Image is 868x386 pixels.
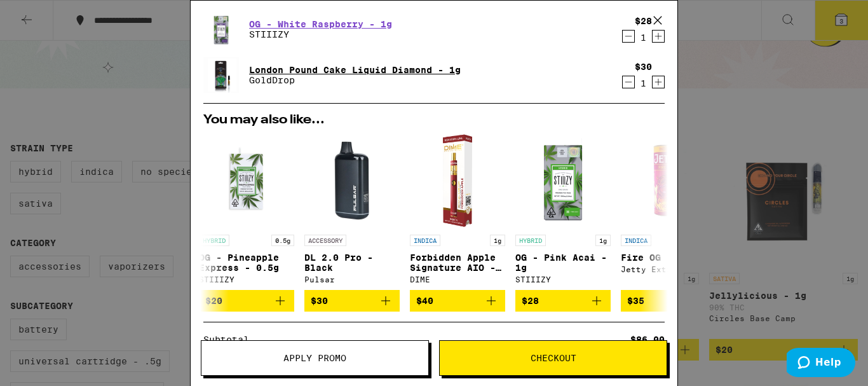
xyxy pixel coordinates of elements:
[431,133,484,228] img: DIME - Forbidden Apple Signature AIO - 1g
[304,235,346,246] p: ACCESSORY
[304,133,400,228] img: Pulsar - DL 2.0 Pro - Black
[304,290,400,312] button: Add to bag
[595,235,611,246] p: 1g
[199,235,229,246] p: HYBRID
[199,290,294,312] button: Add to bag
[522,296,539,306] span: $28
[490,235,505,246] p: 1g
[622,76,635,88] button: Decrement
[304,133,400,290] a: Open page for DL 2.0 Pro - Black from Pulsar
[203,57,239,93] img: GoldDrop - London Pound Cake Liquid Diamond - 1g
[531,354,576,362] span: Checkout
[515,133,611,290] a: Open page for OG - Pink Acai - 1g from STIIIZY
[635,62,652,72] div: $30
[635,16,652,26] div: $28
[199,252,294,273] p: OG - Pineapple Express - 0.5g
[515,133,611,228] img: STIIIZY - OG - Pink Acai - 1g
[410,275,505,284] div: DIME
[311,296,328,306] span: $30
[203,335,258,344] div: Subtotal
[249,65,461,75] a: London Pound Cake Liquid Diamond - 1g
[635,78,652,88] div: 1
[199,133,294,290] a: Open page for OG - Pineapple Express - 0.5g from STIIIZY
[203,11,239,47] img: STIIIZY - OG - White Raspberry - 1g
[635,32,652,43] div: 1
[627,296,644,306] span: $35
[622,30,635,43] button: Decrement
[199,133,294,228] img: STIIIZY - OG - Pineapple Express - 0.5g
[787,348,855,380] iframe: Opens a widget where you can find more information
[271,235,294,246] p: 0.5g
[249,29,392,39] p: STIIIZY
[652,76,665,88] button: Increment
[652,30,665,43] button: Increment
[283,354,346,362] span: Apply Promo
[621,133,716,228] img: Jetty Extracts - Fire OG - 1g
[410,290,505,312] button: Add to bag
[621,265,716,273] div: Jetty Extracts
[515,252,611,273] p: OG - Pink Acai - 1g
[410,133,505,290] a: Open page for Forbidden Apple Signature AIO - 1g from DIME
[621,290,716,312] button: Add to bag
[249,19,392,29] a: OG - White Raspberry - 1g
[304,252,400,273] p: DL 2.0 Pro - Black
[621,235,651,246] p: INDICA
[203,114,665,127] h2: You may also like...
[630,335,665,344] div: $86.00
[621,133,716,290] a: Open page for Fire OG - 1g from Jetty Extracts
[416,296,433,306] span: $40
[304,275,400,284] div: Pulsar
[515,235,546,246] p: HYBRID
[515,275,611,284] div: STIIIZY
[410,235,440,246] p: INDICA
[199,275,294,284] div: STIIIZY
[201,340,429,376] button: Apply Promo
[515,290,611,312] button: Add to bag
[205,296,222,306] span: $20
[249,75,461,85] p: GoldDrop
[621,252,716,263] p: Fire OG - 1g
[410,252,505,273] p: Forbidden Apple Signature AIO - 1g
[439,340,667,376] button: Checkout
